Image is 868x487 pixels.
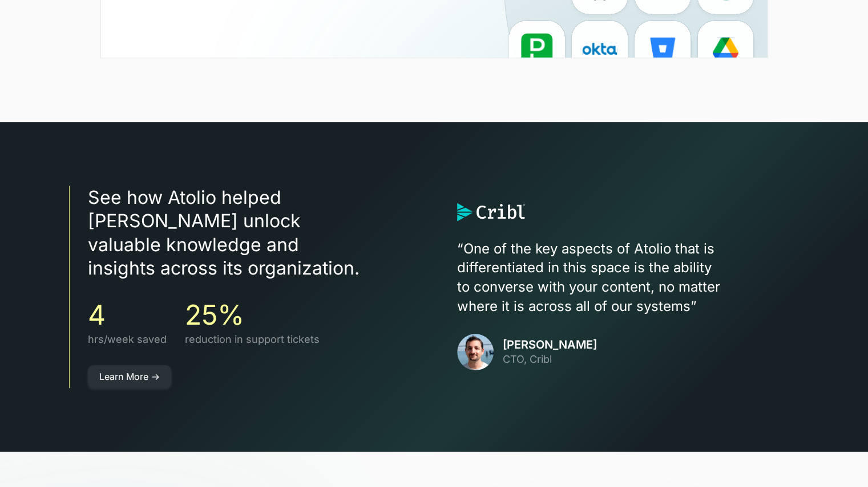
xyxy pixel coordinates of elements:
[457,239,800,316] p: “One of the key aspects of Atolio that is differentiated in this space is the ability to converse...
[88,298,167,332] h3: 4
[457,334,494,370] img: avatar
[503,351,597,367] p: CTO, Cribl
[457,203,525,221] img: logo
[185,332,320,347] p: reduction in support tickets
[503,338,597,351] h3: [PERSON_NAME]
[88,186,411,280] h3: See how Atolio helped [PERSON_NAME] unlock valuable knowledge and insights across its organization.
[185,298,320,332] h3: 25%
[88,365,171,388] a: Learn More ->
[88,332,167,347] p: hrs/week saved
[811,432,868,487] iframe: Chat Widget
